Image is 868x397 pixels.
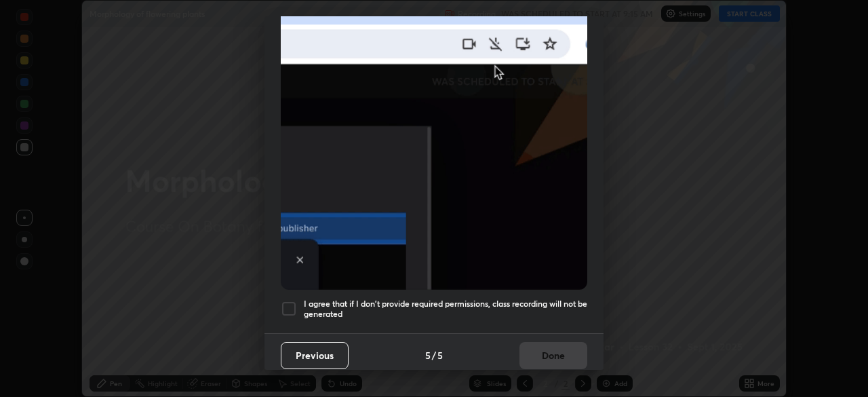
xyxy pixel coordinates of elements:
button: Previous [281,342,349,369]
h4: / [432,348,436,362]
h5: I agree that if I don't provide required permissions, class recording will not be generated [304,299,587,320]
h4: 5 [425,348,431,362]
h4: 5 [437,348,443,362]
